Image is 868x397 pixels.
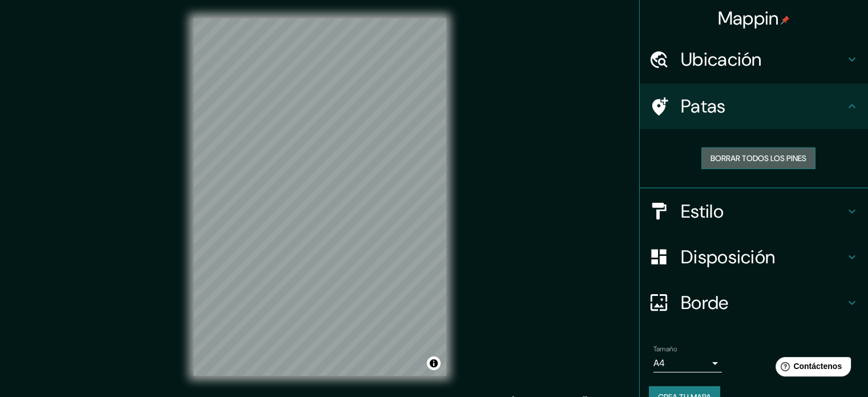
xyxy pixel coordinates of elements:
[653,354,722,372] div: A4
[653,357,665,369] font: A4
[718,6,779,30] font: Mappin
[640,83,868,129] div: Patas
[681,94,726,118] font: Patas
[640,37,868,82] div: Ubicación
[681,291,729,315] font: Borde
[193,18,446,376] canvas: Mapa
[701,147,815,169] button: Borrar todos los pines
[681,199,724,223] font: Estilo
[427,356,441,370] button: Activar o desactivar atribución
[640,189,868,234] div: Estilo
[781,15,790,25] img: pin-icon.png
[766,352,855,384] iframe: Lanzador de widgets de ayuda
[681,47,762,71] font: Ubicación
[710,153,806,163] font: Borrar todos los pines
[681,245,775,269] font: Disposición
[640,234,868,280] div: Disposición
[640,280,868,326] div: Borde
[653,344,677,354] font: Tamaño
